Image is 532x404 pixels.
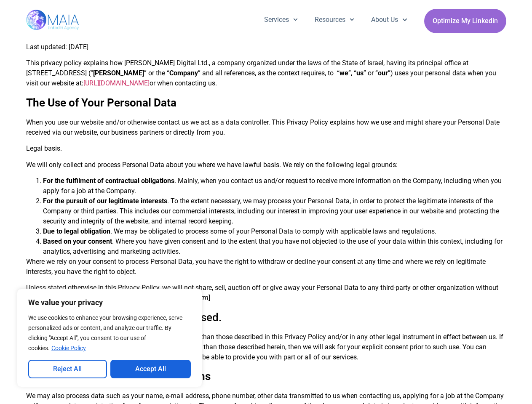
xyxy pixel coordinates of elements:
[28,313,191,353] p: We use cookies to enhance your browsing experience, serve personalized ads or content, and analyz...
[26,144,506,154] p: Legal basis.
[378,69,388,77] b: our
[26,160,506,170] p: We will only collect and process Personal Data about you where we have lawful basis. We rely on t...
[83,79,150,87] a: [URL][DOMAIN_NAME]
[17,289,202,387] div: We value your privacy
[43,177,174,185] b: For the fulfilment of contractual obligations
[26,332,506,362] p: We will not collect or use Personal Data for purposes other than those described in this Privacy ...
[43,176,506,196] li: . Mainly, when you contact us and/or request to receive more information on the Company, includin...
[43,197,167,205] b: For the pursuit of our legitimate interests
[110,360,191,378] button: Accept All
[28,360,107,378] button: Reject All
[26,117,506,138] p: When you use our website and/or otherwise contact us we act as a data controller. This Privacy Po...
[43,196,506,226] li: . To the extent necessary, we may process your Personal Data, in order to protect the legitimate ...
[424,9,506,33] a: Optimize My Linkedin
[363,9,415,31] a: About Us
[306,9,363,31] a: Resources
[26,58,506,88] p: This privacy policy explains how [PERSON_NAME] Digital Ltd., a company organized under the laws o...
[51,344,86,352] a: Cookie Policy
[43,237,112,245] b: Based on your consent
[43,226,506,237] li: . We may be obligated to process some of your Personal Data to comply with applicable laws and re...
[43,227,110,235] b: Due to legal obligation
[169,69,198,77] b: Company
[93,69,144,77] b: [PERSON_NAME]
[28,298,191,308] p: We value your privacy
[26,283,506,303] p: Unless stated otherwise in this Privacy Policy, we will not share, sell, auction off or give away...
[26,42,506,52] p: Last updated: [DATE]
[26,309,506,325] h2: Type of Personal Data being Processed.
[340,69,348,77] b: we
[256,9,306,31] a: Services
[43,237,506,257] li: . Where you have given consent and to the extent that you have not objected to the use of your da...
[256,9,416,31] nav: Menu
[26,96,176,109] b: The Use of Your Personal Data
[26,257,506,277] p: Where we rely on your consent to process Personal Data, you have the right to withdraw or decline...
[433,13,498,29] span: Optimize My Linkedin
[356,69,364,77] b: us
